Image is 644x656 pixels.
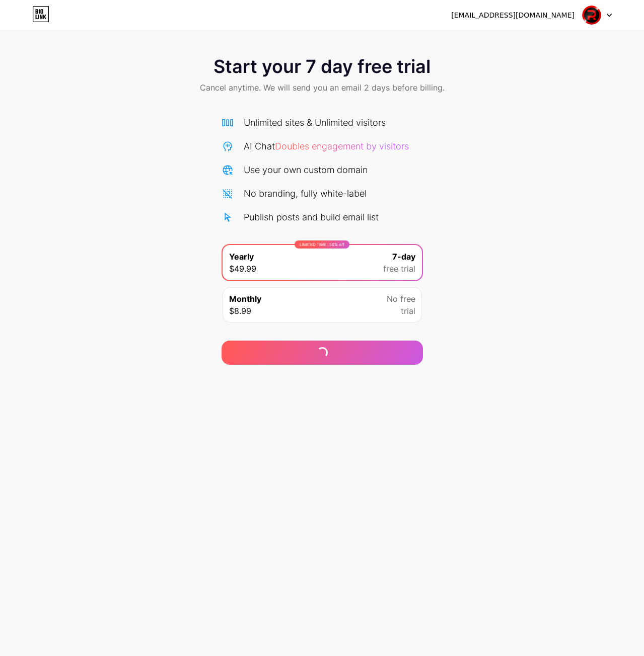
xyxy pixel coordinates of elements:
[383,263,415,275] span: free trial
[244,116,386,129] div: Unlimited sites & Unlimited visitors
[229,305,251,317] span: $8.99
[392,251,415,263] span: 7-day
[295,240,349,249] div: LIMITED TIME : 50% off
[387,293,415,305] span: No free
[275,141,409,151] span: Doubles engagement by visitors
[244,210,379,224] div: Publish posts and build email list
[244,163,368,177] div: Use your own custom domain
[200,81,445,94] span: Cancel anytime. We will send you an email 2 days before billing.
[229,251,254,263] span: Yearly
[229,293,261,305] span: Monthly
[582,6,601,25] img: rahma 06
[401,305,415,317] span: trial
[244,187,367,200] div: No branding, fully white-label
[244,139,409,153] div: AI Chat
[213,56,431,76] span: Start your 7 day free trial
[451,10,575,21] div: [EMAIL_ADDRESS][DOMAIN_NAME]
[229,263,256,275] span: $49.99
